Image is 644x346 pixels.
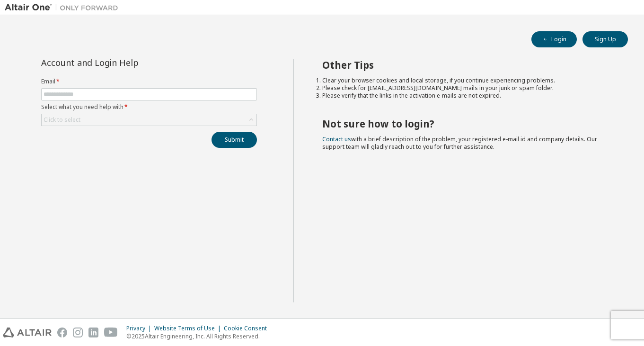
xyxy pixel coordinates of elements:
img: Altair One [5,3,123,12]
img: youtube.svg [104,328,118,337]
button: Sign Up [582,31,628,47]
img: instagram.svg [73,328,83,337]
a: Contact us [322,135,351,143]
div: Click to select [42,114,256,126]
li: Clear your browser cookies and local storage, if you continue experiencing problems. [322,77,611,84]
div: Click to select [44,116,80,124]
label: Select what you need help with [41,103,257,111]
h2: Other Tips [322,59,611,71]
div: Website Terms of Use [154,325,224,332]
img: altair_logo.svg [3,328,52,337]
img: linkedin.svg [88,328,98,337]
p: © 2025 Altair Engineering, Inc. All Rights Reserved. [126,332,273,340]
label: Email [41,78,257,85]
h2: Not sure how to login? [322,118,611,130]
div: Cookie Consent [224,325,273,332]
div: Privacy [126,325,154,332]
div: Account and Login Help [41,59,214,66]
img: facebook.svg [57,328,67,337]
span: with a brief description of the problem, your registered e-mail id and company details. Our suppo... [322,135,597,151]
li: Please check for [EMAIL_ADDRESS][DOMAIN_NAME] mails in your junk or spam folder. [322,84,611,92]
button: Login [531,31,577,47]
li: Please verify that the links in the activation e-mails are not expired. [322,92,611,100]
button: Submit [212,132,257,148]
